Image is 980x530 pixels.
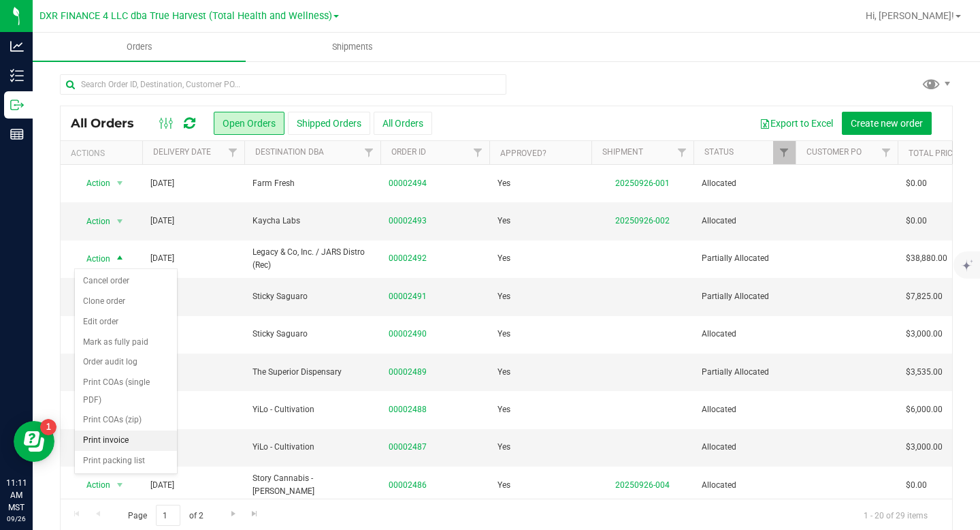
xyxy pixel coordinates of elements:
li: Print invoice [75,431,177,451]
a: Approved? [500,149,546,158]
span: [DATE] [150,215,174,228]
a: Filter [358,141,380,164]
a: 00002493 [389,215,427,228]
span: Action [74,174,111,193]
span: Kaycha Labs [252,215,372,228]
button: Export to Excel [751,112,842,135]
a: Order ID [391,147,426,157]
span: [DATE] [150,479,174,492]
span: $6,000.00 [906,403,943,416]
inline-svg: Outbound [10,98,24,112]
span: $0.00 [906,177,927,190]
iframe: Resource center unread badge [40,419,56,435]
input: 1 [156,505,180,526]
span: Yes [497,328,510,341]
li: Print COAs (zip) [75,410,177,431]
span: Yes [497,252,510,265]
span: 1 - 20 of 29 items [853,505,938,525]
a: Go to the last page [245,505,265,523]
span: Action [74,212,111,231]
a: Filter [875,141,898,164]
a: 00002494 [389,177,427,190]
span: $0.00 [906,215,927,228]
span: Create new order [851,118,923,129]
span: Action [74,249,111,268]
span: Partially Allocated [702,366,787,379]
span: $38,880.00 [906,252,947,265]
li: Cancel order [75,271,177,292]
span: Allocated [702,328,787,341]
span: Story Cannabis - [PERSON_NAME] [252,472,372,498]
a: Delivery Date [153,147,211,157]
span: select [112,174,129,193]
a: Filter [467,141,489,164]
a: Filter [222,141,244,164]
span: Allocated [702,177,787,190]
span: Yes [497,479,510,492]
span: [DATE] [150,177,174,190]
span: [DATE] [150,252,174,265]
span: The Superior Dispensary [252,366,372,379]
span: select [112,476,129,495]
inline-svg: Inventory [10,69,24,82]
iframe: Resource center [14,421,54,462]
a: Orders [33,33,246,61]
span: $7,825.00 [906,290,943,303]
button: All Orders [374,112,432,135]
span: Allocated [702,441,787,454]
span: Action [74,476,111,495]
span: $3,535.00 [906,366,943,379]
a: Customer PO [806,147,862,157]
a: 20250926-002 [615,216,670,225]
a: 00002492 [389,252,427,265]
button: Shipped Orders [288,112,370,135]
span: $3,000.00 [906,441,943,454]
a: 20250926-001 [615,178,670,188]
a: Filter [773,141,796,164]
span: Yes [497,290,510,303]
span: Sticky Saguaro [252,328,372,341]
span: Shipments [314,41,391,53]
input: Search Order ID, Destination, Customer PO... [60,74,506,95]
span: Partially Allocated [702,252,787,265]
a: Status [704,147,734,157]
inline-svg: Analytics [10,40,24,53]
a: 00002488 [389,403,427,416]
span: YiLo - Cultivation [252,441,372,454]
span: Allocated [702,479,787,492]
p: 09/26 [6,514,27,524]
li: Print packing list [75,451,177,471]
a: Destination DBA [255,147,324,157]
li: Edit order [75,312,177,332]
span: All Orders [71,116,148,131]
a: 00002489 [389,366,427,379]
span: Partially Allocated [702,290,787,303]
a: Go to the next page [223,505,243,523]
span: Allocated [702,403,787,416]
li: Order audit log [75,352,177,373]
span: Page of 2 [116,505,214,526]
div: Actions [71,149,137,158]
li: Clone order [75,292,177,312]
span: YiLo - Cultivation [252,403,372,416]
a: Shipment [602,147,643,157]
span: Yes [497,215,510,228]
span: select [112,249,129,268]
span: Legacy & Co, Inc. / JARS Distro (Rec) [252,246,372,272]
span: $3,000.00 [906,328,943,341]
li: Mark as fully paid [75,332,177,353]
span: select [112,212,129,231]
inline-svg: Reports [10,127,24,141]
a: 00002490 [389,328,427,341]
span: Sticky Saguaro [252,290,372,303]
a: Shipments [246,33,459,61]
span: $0.00 [906,479,927,492]
a: 00002491 [389,290,427,303]
span: Yes [497,366,510,379]
a: Total Price [909,149,958,158]
a: Filter [671,141,693,164]
span: Orders [108,41,171,53]
span: Yes [497,177,510,190]
span: DXR FINANCE 4 LLC dba True Harvest (Total Health and Wellness) [39,10,332,22]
